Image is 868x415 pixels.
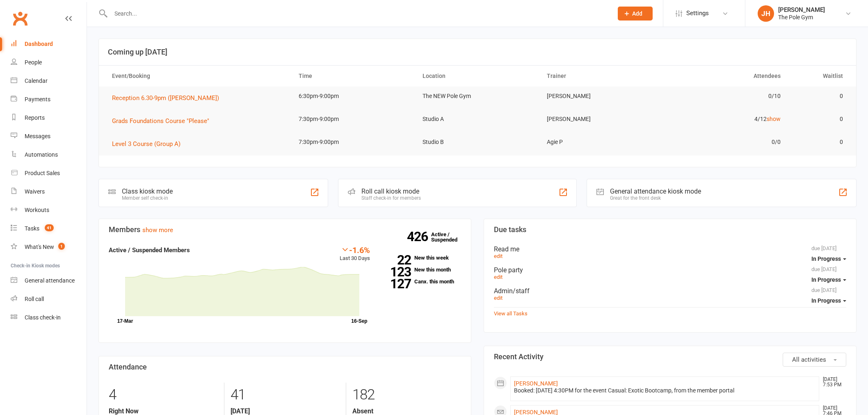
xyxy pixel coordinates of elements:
div: [PERSON_NAME] [778,6,825,14]
td: [PERSON_NAME] [539,109,664,129]
h3: Recent Activity [494,353,846,361]
div: 41 [231,383,339,407]
button: Level 3 Course (Group A) [112,139,186,149]
th: Location [415,66,539,87]
a: show [767,116,781,122]
th: Waitlist [788,66,850,87]
a: Product Sales [11,164,87,182]
div: Read me [494,245,846,253]
div: Payments [25,96,50,103]
div: Waivers [25,188,45,195]
span: In Progress [811,297,841,304]
td: 0 [788,87,850,106]
td: 6:30pm-9:00pm [291,87,416,106]
div: Class check-in [25,314,61,321]
h3: Coming up [DATE] [108,48,847,56]
div: Messages [25,133,50,139]
strong: 127 [382,278,411,290]
td: Studio B [415,132,539,152]
a: Automations [11,146,87,164]
td: [PERSON_NAME] [539,87,664,106]
strong: 22 [382,254,411,266]
div: What's New [25,244,54,250]
a: 123New this month [382,267,461,272]
button: Add [618,7,653,21]
div: Reports [25,114,45,121]
strong: Right Now [109,407,218,415]
div: Admin/staff [494,287,846,295]
span: All activities [792,356,826,363]
div: People [25,59,42,66]
a: edit [494,253,503,259]
a: 127Canx. this month [382,279,461,284]
input: Search... [108,8,607,19]
a: 426Active / Suspended [431,226,467,249]
th: Time [291,66,416,87]
div: Member self check-in [122,195,173,201]
strong: 123 [382,266,411,278]
td: 0/0 [664,132,788,152]
td: 7:30pm-9:00pm [291,132,416,152]
button: In Progress [811,251,846,266]
span: In Progress [811,276,841,283]
a: Calendar [11,72,87,90]
a: [PERSON_NAME] [514,380,558,387]
td: Agie P [539,132,664,152]
div: The Pole Gym [778,14,825,21]
a: edit [494,274,503,280]
div: 4 [109,383,218,407]
button: In Progress [811,293,846,308]
div: Last 30 Days [340,245,370,263]
a: Payments [11,90,87,109]
div: General attendance [25,277,75,284]
div: Roll call kiosk mode [361,187,421,195]
strong: [DATE] [231,407,339,415]
div: Great for the front desk [610,195,701,201]
h3: Due tasks [494,226,846,234]
div: Automations [25,151,58,158]
a: edit [494,295,503,301]
td: The NEW Pole Gym [415,87,539,106]
th: Trainer [539,66,664,87]
div: Staff check-in for members [361,195,421,201]
a: Waivers [11,182,87,201]
th: Event/Booking [105,66,291,87]
span: Reception 6.30-9pm ([PERSON_NAME]) [112,94,219,102]
span: In Progress [811,255,841,262]
a: 22New this week [382,255,461,260]
a: Clubworx [10,8,30,29]
button: Grads Foundations Course "Please" [112,116,215,126]
div: Calendar [25,78,48,84]
td: 4/12 [664,109,788,129]
time: [DATE] 7:53 PM [819,377,846,388]
td: 0 [788,132,850,152]
a: What's New1 [11,238,87,256]
button: In Progress [811,272,846,287]
div: General attendance kiosk mode [610,187,701,195]
div: -1.6% [340,245,370,254]
a: General attendance kiosk mode [11,271,87,290]
div: Tasks [25,225,39,232]
td: Studio A [415,109,539,129]
h3: Attendance [109,363,461,371]
span: Level 3 Course (Group A) [112,140,180,148]
a: Workouts [11,201,87,219]
td: 7:30pm-9:00pm [291,109,416,129]
div: Booked: [DATE] 4:30PM for the event Casual: Exotic Bootcamp, from the member portal [514,387,815,394]
a: Messages [11,127,87,146]
div: Product Sales [25,170,60,176]
div: Roll call [25,296,44,302]
a: Tasks 41 [11,219,87,238]
div: 182 [352,383,461,407]
span: 41 [45,224,54,231]
a: Class kiosk mode [11,308,87,327]
div: Workouts [25,207,49,213]
td: 0/10 [664,87,788,106]
div: JH [758,5,774,22]
button: All activities [783,353,846,367]
a: Roll call [11,290,87,308]
a: show more [142,226,173,234]
a: People [11,53,87,72]
span: Add [632,10,642,17]
a: View all Tasks [494,310,528,317]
